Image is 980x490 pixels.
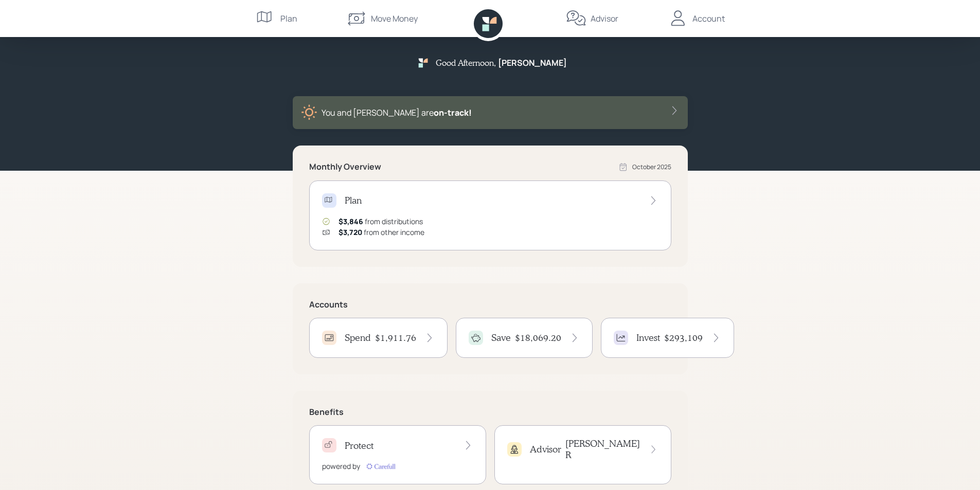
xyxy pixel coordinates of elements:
span: $3,846 [338,216,363,226]
h4: Save [491,332,511,343]
h4: Invest [636,332,660,343]
img: sunny-XHVQM73Q.digested.png [301,104,317,121]
h4: Spend [345,332,371,343]
h5: Benefits [309,407,671,417]
span: $3,720 [338,227,362,237]
div: Advisor [591,12,618,25]
h5: Good Afternoon , [436,58,496,67]
h5: Accounts [309,300,671,310]
div: powered by [322,461,360,471]
div: from other income [338,227,424,238]
h4: Plan [345,195,362,206]
h4: $18,069.20 [515,332,561,343]
div: You and [PERSON_NAME] are [322,106,472,119]
img: carefull-M2HCGCDH.digested.png [364,461,397,471]
h4: Advisor [530,444,561,455]
div: Move Money [371,12,418,25]
h4: $1,911.76 [375,332,416,343]
span: on‑track! [434,107,472,118]
h5: [PERSON_NAME] [498,58,567,68]
div: from distributions [338,216,423,227]
h5: Monthly Overview [309,162,381,172]
div: October 2025 [632,162,671,172]
div: Plan [280,12,297,25]
h4: [PERSON_NAME] R [565,438,641,460]
h4: $293,109 [664,332,703,343]
div: Account [692,12,725,25]
h4: Protect [345,440,373,451]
